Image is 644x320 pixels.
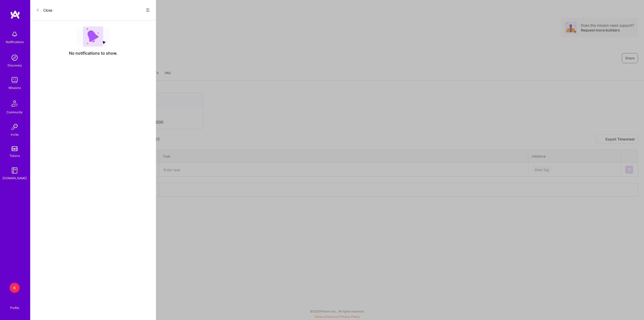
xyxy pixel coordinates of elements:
[9,97,21,110] img: Community
[10,305,19,310] div: Profile
[8,300,21,310] a: Profile
[10,153,20,158] div: Tokens
[69,51,117,56] span: No notifications to show.
[12,146,18,151] img: tokens
[10,53,20,63] img: discovery
[10,75,20,85] img: teamwork
[8,283,21,293] a: K
[6,39,24,45] div: Notifications
[10,10,20,19] img: logo
[36,6,52,14] button: Close
[10,29,20,39] img: bell
[10,165,20,175] img: guide book
[9,85,21,90] div: Missions
[10,122,20,132] img: Invite
[3,175,27,181] div: [DOMAIN_NAME]
[8,63,22,68] div: Discovery
[76,26,110,47] img: empty
[10,283,20,293] div: K
[11,132,19,137] div: Invite
[7,110,23,115] div: Community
